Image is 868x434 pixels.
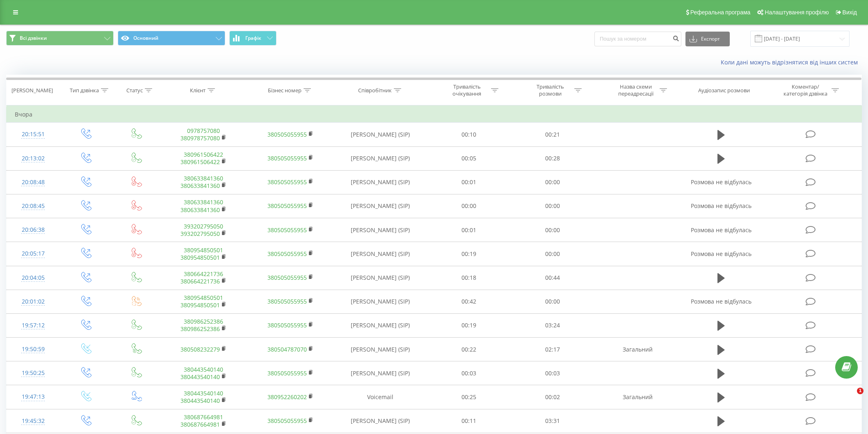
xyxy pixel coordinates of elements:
[180,420,220,428] a: 380687664981
[180,397,220,404] a: 380443540140
[333,385,427,409] td: Voicemail
[6,31,114,46] button: Всі дзвінки
[781,83,829,97] div: Коментар/категорія дзвінка
[691,250,752,258] span: Розмова не відбулась
[180,158,220,166] a: 380961506422
[245,35,261,41] span: Графік
[445,83,489,97] div: Тривалість очікування
[427,242,511,266] td: 00:19
[180,230,220,238] a: 393202795050
[7,106,862,123] td: Вчора
[15,174,52,190] div: 20:08:48
[184,294,223,302] a: 380954850501
[267,178,307,186] a: 380505055955
[691,202,752,210] span: Розмова не відбулась
[184,318,223,325] a: 380986252386
[528,83,572,97] div: Тривалість розмови
[267,226,307,234] a: 380505055955
[857,388,863,394] span: 1
[511,338,594,361] td: 02:17
[511,385,594,409] td: 00:02
[180,254,220,261] a: 380954850501
[594,385,681,409] td: Загальний
[180,325,220,333] a: 380986252386
[511,266,594,290] td: 00:44
[180,277,220,285] a: 380664221736
[184,389,223,397] a: 380443540140
[427,385,511,409] td: 00:25
[427,194,511,218] td: 00:00
[333,194,427,218] td: [PERSON_NAME] (SIP)
[511,242,594,266] td: 00:00
[511,290,594,313] td: 00:00
[358,87,392,94] div: Співробітник
[511,170,594,194] td: 00:00
[15,341,52,357] div: 19:50:59
[184,222,223,230] a: 393202795050
[427,361,511,385] td: 00:03
[15,270,52,286] div: 20:04:05
[427,266,511,290] td: 00:18
[20,35,47,41] span: Всі дзвінки
[184,246,223,254] a: 380954850501
[333,218,427,242] td: [PERSON_NAME] (SIP)
[267,321,307,329] a: 380505055955
[698,87,750,94] div: Аудіозапис розмови
[184,198,223,206] a: 380633841360
[511,218,594,242] td: 00:00
[267,345,307,353] a: 380504787070
[333,170,427,194] td: [PERSON_NAME] (SIP)
[843,9,857,16] span: Вихід
[721,58,862,66] a: Коли дані можуть відрізнятися вiд інших систем
[267,369,307,377] a: 380505055955
[184,365,223,373] a: 380443540140
[594,338,681,361] td: Загальний
[184,413,223,421] a: 380687664981
[267,274,307,281] a: 380505055955
[184,270,223,278] a: 380664221736
[267,297,307,305] a: 380505055955
[70,87,99,94] div: Тип дзвінка
[184,174,223,182] a: 380633841360
[15,126,52,142] div: 20:15:51
[333,313,427,337] td: [PERSON_NAME] (SIP)
[511,361,594,385] td: 00:03
[427,409,511,433] td: 00:11
[267,250,307,258] a: 380505055955
[180,345,220,353] a: 380508232279
[685,32,730,46] button: Експорт
[427,313,511,337] td: 00:19
[15,222,52,238] div: 20:06:38
[267,130,307,138] a: 380505055955
[333,123,427,146] td: [PERSON_NAME] (SIP)
[267,154,307,162] a: 380505055955
[267,393,307,401] a: 380952260202
[333,242,427,266] td: [PERSON_NAME] (SIP)
[691,226,752,234] span: Розмова не відбулась
[427,146,511,170] td: 00:05
[427,170,511,194] td: 00:01
[511,123,594,146] td: 00:21
[15,389,52,405] div: 19:47:13
[15,198,52,214] div: 20:08:45
[229,31,276,46] button: Графік
[267,417,307,425] a: 380505055955
[118,31,225,46] button: Основний
[691,297,752,305] span: Розмова не відбулась
[180,134,220,142] a: 380978757080
[267,202,307,210] a: 380505055955
[333,290,427,313] td: [PERSON_NAME] (SIP)
[268,87,302,94] div: Бізнес номер
[691,178,752,186] span: Розмова не відбулась
[840,388,860,407] iframe: Intercom live chat
[511,146,594,170] td: 00:28
[333,409,427,433] td: [PERSON_NAME] (SIP)
[180,373,220,381] a: 380443540140
[511,194,594,218] td: 00:00
[765,9,829,16] span: Налаштування профілю
[333,146,427,170] td: [PERSON_NAME] (SIP)
[190,87,206,94] div: Клієнт
[427,123,511,146] td: 00:10
[333,338,427,361] td: [PERSON_NAME] (SIP)
[15,413,52,429] div: 19:45:32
